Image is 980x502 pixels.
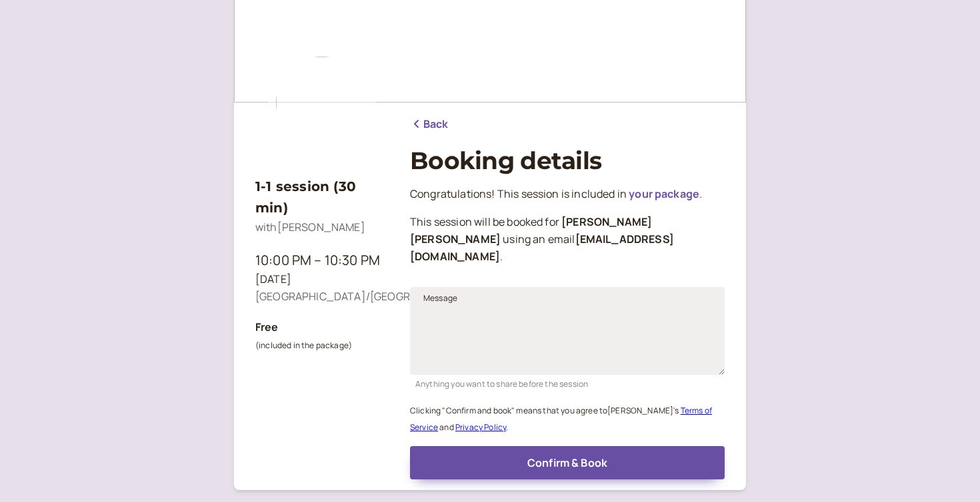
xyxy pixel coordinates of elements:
a: Privacy Policy [455,421,506,433]
span: Confirm & Book [527,455,607,470]
button: Confirm & Book [410,446,725,479]
span: with [PERSON_NAME] [255,220,365,234]
a: your package [629,186,699,201]
p: This session will be booked for using an email . [410,214,725,266]
h3: 1-1 session (30 min) [255,176,389,219]
a: Back [410,116,449,133]
b: [EMAIL_ADDRESS][DOMAIN_NAME] [410,232,674,264]
p: Congratulations! This session is included in . [410,186,725,203]
div: [GEOGRAPHIC_DATA]/[GEOGRAPHIC_DATA] [255,288,389,306]
div: [DATE] [255,271,389,288]
div: 10:00 PM – 10:30 PM [255,250,389,271]
small: Clicking "Confirm and book" means that you agree to [PERSON_NAME] ' s and . [410,405,712,433]
h1: Booking details [410,146,725,175]
b: Free [255,320,279,334]
small: (included in the package) [255,340,352,351]
span: Message [423,292,457,305]
textarea: Message [410,287,725,375]
b: [PERSON_NAME] [PERSON_NAME] [410,214,652,246]
div: Anything you want to share before the session [410,375,725,390]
